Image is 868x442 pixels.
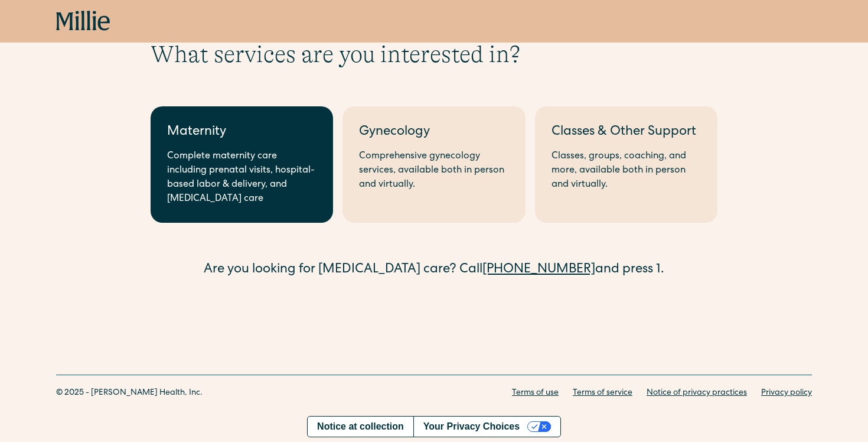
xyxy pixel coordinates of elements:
[761,387,812,399] a: Privacy policy
[359,123,508,142] div: Gynecology
[573,387,632,399] a: Terms of service
[512,387,559,399] a: Terms of use
[552,123,701,142] div: Classes & Other Support
[56,387,203,399] div: © 2025 - [PERSON_NAME] Health, Inc.
[308,417,413,437] a: Notice at collection
[167,123,316,142] div: Maternity
[359,149,508,192] div: Comprehensive gynecology services, available both in person and virtually.
[535,106,717,223] a: Classes & Other SupportClasses, groups, coaching, and more, available both in person and virtually.
[167,149,316,206] div: Complete maternity care including prenatal visits, hospital-based labor & delivery, and [MEDICAL_...
[413,417,560,437] button: Your Privacy Choices
[151,261,717,280] div: Are you looking for [MEDICAL_DATA] care? Call and press 1.
[151,106,333,223] a: MaternityComplete maternity care including prenatal visits, hospital-based labor & delivery, and ...
[342,106,525,223] a: GynecologyComprehensive gynecology services, available both in person and virtually.
[151,40,717,69] h1: What services are you interested in?
[482,264,595,277] a: [PHONE_NUMBER]
[552,149,701,192] div: Classes, groups, coaching, and more, available both in person and virtually.
[647,387,747,399] a: Notice of privacy practices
